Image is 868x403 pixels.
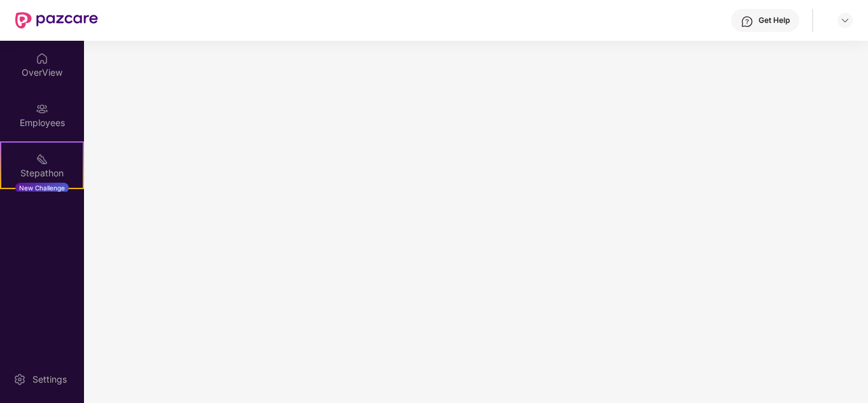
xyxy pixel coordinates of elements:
[36,103,48,115] img: svg+xml;base64,PHN2ZyBpZD0iRW1wbG95ZWVzIiB4bWxucz0iaHR0cDovL3d3dy53My5vcmcvMjAwMC9zdmciIHdpZHRoPS...
[15,12,98,29] img: New Pazcare Logo
[1,167,83,180] div: Stepathon
[15,183,69,193] div: New Challenge
[13,373,26,386] img: svg+xml;base64,PHN2ZyBpZD0iU2V0dGluZy0yMHgyMCIgeG1sbnM9Imh0dHA6Ly93d3cudzMub3JnLzIwMDAvc3ZnIiB3aW...
[36,153,48,166] img: svg+xml;base64,PHN2ZyB4bWxucz0iaHR0cDovL3d3dy53My5vcmcvMjAwMC9zdmciIHdpZHRoPSIyMSIgaGVpZ2h0PSIyMC...
[741,15,753,28] img: svg+xml;base64,PHN2ZyBpZD0iSGVscC0zMngzMiIgeG1sbnM9Imh0dHA6Ly93d3cudzMub3JnLzIwMDAvc3ZnIiB3aWR0aD...
[840,15,850,25] img: svg+xml;base64,PHN2ZyBpZD0iRHJvcGRvd24tMzJ4MzIiIHhtbG5zPSJodHRwOi8vd3d3LnczLm9yZy8yMDAwL3N2ZyIgd2...
[29,373,71,386] div: Settings
[759,15,790,25] div: Get Help
[36,52,48,65] img: svg+xml;base64,PHN2ZyBpZD0iSG9tZSIgeG1sbnM9Imh0dHA6Ly93d3cudzMub3JnLzIwMDAvc3ZnIiB3aWR0aD0iMjAiIG...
